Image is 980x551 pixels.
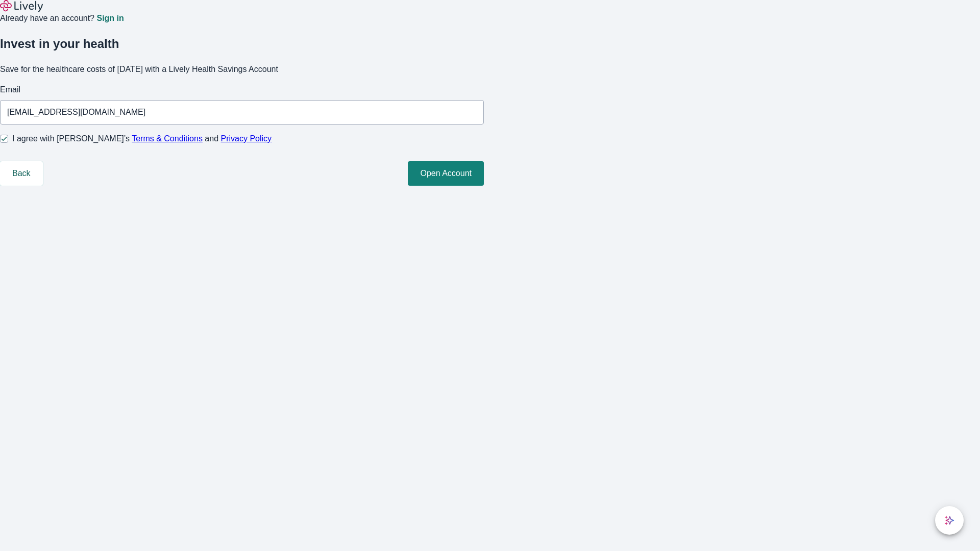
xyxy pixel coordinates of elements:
svg: Lively AI Assistant [944,515,954,525]
a: Sign in [96,14,124,22]
a: Terms & Conditions [132,134,203,143]
button: chat [935,506,964,535]
a: Privacy Policy [221,134,272,143]
span: I agree with [PERSON_NAME]’s and [12,133,272,145]
button: Open Account [408,161,484,186]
